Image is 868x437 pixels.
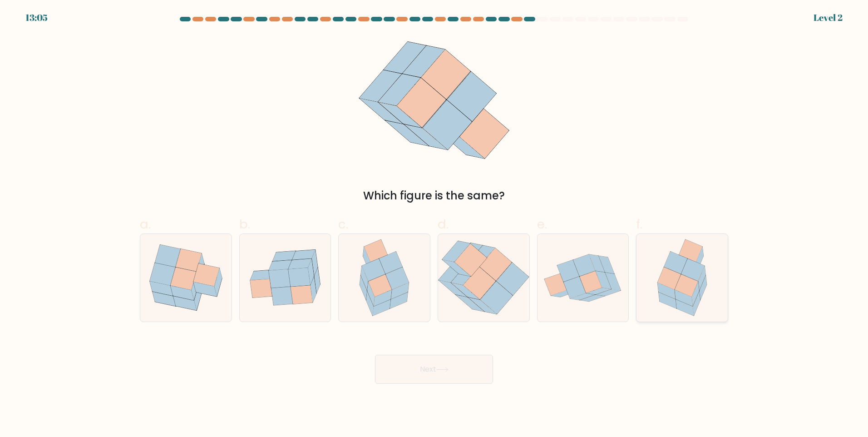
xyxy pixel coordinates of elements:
button: Next [375,355,493,384]
span: b. [239,215,250,233]
span: c. [338,215,348,233]
span: e. [537,215,547,233]
div: 13:05 [25,11,48,25]
span: f. [636,215,642,233]
div: Level 2 [814,11,843,25]
span: a. [140,215,151,233]
span: d. [438,215,449,233]
div: Which figure is the same? [145,188,723,204]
